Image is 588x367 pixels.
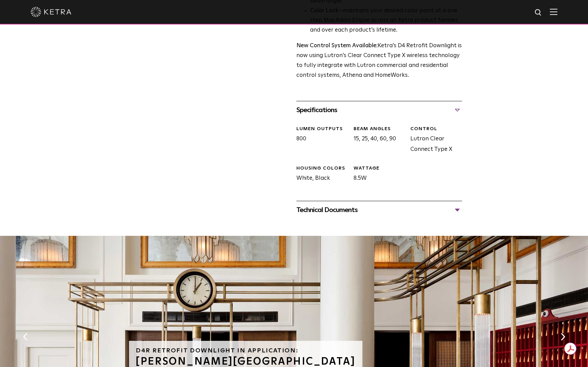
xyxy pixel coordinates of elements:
button: Next [559,332,566,341]
div: Technical Documents [296,205,462,215]
div: White, Black [291,165,348,184]
div: Specifications [296,105,462,116]
div: 800 [291,126,348,155]
div: Beam Angles [354,126,405,133]
div: WATTAGE [354,165,405,172]
img: ketra-logo-2019-white [31,7,71,17]
div: 8.5W [348,165,405,184]
strong: New Control System Available: [296,43,378,49]
h3: [PERSON_NAME][GEOGRAPHIC_DATA] [136,356,356,367]
div: Lutron Clear Connect Type X [405,126,462,155]
div: HOUSING COLORS [296,165,348,172]
button: Previous [22,332,29,341]
img: Hamburger%20Nav.svg [550,8,557,15]
div: 15, 25, 40, 60, 90 [348,126,405,155]
p: Ketra’s D4 Retrofit Downlight is now using Lutron’s Clear Connect Type X wireless technology to f... [296,41,462,81]
h6: D4R Retrofit Downlight in Application: [136,348,356,354]
img: search icon [534,8,543,17]
div: CONTROL [410,126,462,133]
div: LUMEN OUTPUTS [296,126,348,133]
